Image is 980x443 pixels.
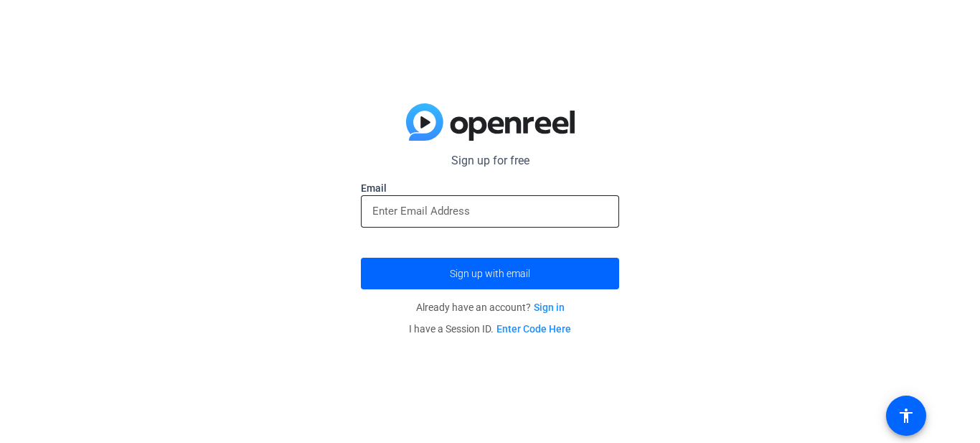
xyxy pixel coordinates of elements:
span: I have a Session ID. [409,323,571,335]
label: Email [361,181,619,195]
span: Already have an account? [416,302,565,313]
a: Sign in [534,302,565,313]
a: Enter Code Here [496,323,571,335]
mat-icon: accessibility [897,407,915,424]
button: Sign up with email [361,258,619,289]
img: blue-gradient.svg [406,103,575,141]
input: Enter Email Address [372,202,608,220]
p: Sign up for free [361,152,619,169]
